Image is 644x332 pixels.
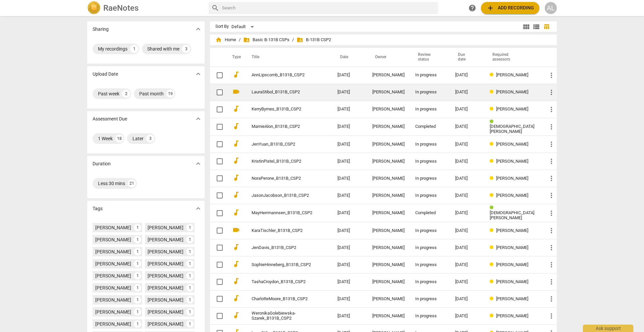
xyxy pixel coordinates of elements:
div: My recordings [98,46,127,52]
button: Show more [193,203,203,214]
th: Required assessors [484,48,542,67]
div: In progress [415,176,444,181]
a: JasonJacobson_B131B_CSP2 [252,193,313,198]
div: [PERSON_NAME] [372,73,405,78]
span: [PERSON_NAME] [496,72,528,77]
div: In progress [415,314,444,319]
div: [PERSON_NAME] [148,309,183,315]
button: Show more [193,114,203,124]
div: 1 [134,224,141,231]
p: Assessment Due [93,115,127,122]
div: 1 [186,320,194,328]
span: view_list [532,23,540,31]
span: [PERSON_NAME] [496,262,528,267]
span: [PERSON_NAME] [496,193,528,198]
span: B-131B CSP2 [297,36,331,43]
span: audiotrack [232,294,240,302]
div: [PERSON_NAME] [95,236,131,243]
td: [DATE] [332,153,367,170]
div: [PERSON_NAME] [148,321,183,327]
th: Owner [367,48,410,67]
div: [PERSON_NAME] [372,297,405,302]
span: audiotrack [232,191,240,199]
button: AL [545,2,557,14]
div: [PERSON_NAME] [372,211,405,216]
div: [DATE] [455,314,479,319]
div: 1 [186,236,194,243]
span: [PERSON_NAME] [496,142,528,147]
div: [DATE] [455,73,479,78]
div: Past month [139,90,164,97]
div: Less 30 mins [98,180,125,187]
div: 1 [186,260,194,267]
div: [DATE] [455,159,479,164]
span: more_vert [547,209,555,217]
span: videocam [232,226,240,234]
span: [PERSON_NAME] [496,279,528,284]
div: Default [231,21,256,32]
span: expand_more [194,204,202,213]
button: Tile view [521,22,531,32]
div: In progress [415,193,444,198]
div: Completed [415,124,444,129]
span: Review status: in progress [490,313,496,318]
span: more_vert [547,123,555,131]
div: [DATE] [455,193,479,198]
td: [DATE] [332,136,367,153]
a: SophieHinneberg_B131B_CSP2 [252,262,313,267]
div: [DATE] [455,211,479,216]
span: more_vert [547,174,555,182]
span: Review status: in progress [490,296,496,301]
span: Review status: in progress [490,106,496,111]
a: CharlotteMoore_B131B_CSP2 [252,297,313,302]
span: more_vert [547,278,555,286]
a: AnnLipscomb_B131B_CSP2 [252,73,313,78]
div: [PERSON_NAME] [372,279,405,284]
div: 1 [186,284,194,292]
div: 19 [166,90,174,98]
span: Add recording [486,4,534,12]
span: more_vert [547,105,555,113]
h2: RaeNotes [103,3,139,13]
th: Review status [410,48,450,67]
div: [PERSON_NAME] [148,224,183,231]
div: [PERSON_NAME] [148,272,183,279]
div: Completed [415,211,444,216]
div: 18 [115,135,123,143]
div: 1 [134,308,141,316]
td: [DATE] [332,101,367,118]
div: 1 [134,236,141,243]
div: [DATE] [455,124,479,129]
div: 1 [134,320,141,328]
span: more_vert [547,261,555,269]
span: videocam [232,88,240,96]
div: [PERSON_NAME] [95,309,131,315]
span: Basic B-131B CSPs [243,36,289,43]
span: [PERSON_NAME] [496,106,528,111]
span: more_vert [547,191,555,199]
a: Help [466,2,478,14]
div: 2 [122,90,130,98]
div: In progress [415,90,444,95]
th: Title [244,48,332,67]
div: In progress [415,73,444,78]
div: [PERSON_NAME] [372,262,405,267]
div: 1 Week [98,135,113,142]
div: [PERSON_NAME] [95,297,131,303]
span: add [486,4,494,12]
td: [DATE] [332,256,367,273]
span: [PERSON_NAME] [496,245,528,250]
span: Review status: in progress [490,89,496,94]
button: Show more [193,159,203,169]
div: [PERSON_NAME] [95,321,131,327]
div: 1 [134,248,141,255]
div: [PERSON_NAME] [148,236,183,243]
span: audiotrack [232,140,240,148]
span: Home [215,36,236,43]
div: In progress [415,262,444,267]
span: table_chart [543,23,550,30]
button: Table view [541,22,551,32]
span: audiotrack [232,122,240,130]
td: [DATE] [332,222,367,239]
div: [PERSON_NAME] [95,248,131,255]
